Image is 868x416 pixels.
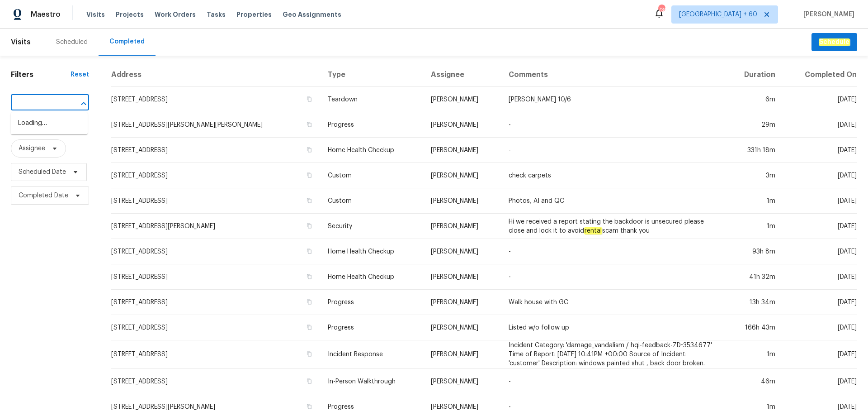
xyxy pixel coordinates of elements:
td: 13h 34m [725,290,783,315]
td: - [501,369,725,394]
button: Copy Address [305,273,313,281]
td: Walk house with GC [501,290,725,315]
td: [STREET_ADDRESS] [111,290,321,315]
span: Maestro [31,10,61,19]
td: [STREET_ADDRESS] [111,369,321,394]
td: 93h 8m [725,239,783,264]
span: Properties [236,10,272,19]
td: [PERSON_NAME] 10/6 [501,87,725,112]
td: [DATE] [783,188,857,214]
td: [DATE] [783,290,857,315]
td: Incident Response [321,340,424,369]
td: [DATE] [783,138,857,163]
td: Custom [321,163,424,188]
button: Copy Address [305,95,313,103]
td: [DATE] [783,369,857,394]
td: - [501,264,725,290]
span: Geo Assignments [283,10,341,19]
td: - [501,239,725,264]
button: Copy Address [305,323,313,331]
td: [DATE] [783,315,857,340]
th: Address [111,63,321,87]
td: [PERSON_NAME] [424,315,501,340]
td: [STREET_ADDRESS] [111,315,321,340]
div: 730 [658,5,665,14]
button: Copy Address [305,377,313,385]
td: 46m [725,369,783,394]
td: [DATE] [783,112,857,138]
td: [PERSON_NAME] [424,239,501,264]
td: 331h 18m [725,138,783,163]
td: [STREET_ADDRESS] [111,239,321,264]
td: 3m [725,163,783,188]
button: Copy Address [305,298,313,306]
span: Visits [11,32,31,52]
td: Progress [321,112,424,138]
button: Copy Address [305,146,313,154]
td: Home Health Checkup [321,138,424,163]
em: Schedule [819,38,850,46]
td: [DATE] [783,214,857,239]
td: 166h 43m [725,315,783,340]
td: Home Health Checkup [321,239,424,264]
span: [GEOGRAPHIC_DATA] + 60 [679,10,757,19]
button: Schedule [811,33,857,52]
td: check carpets [501,163,725,188]
span: Projects [116,10,144,19]
td: [STREET_ADDRESS] [111,340,321,369]
td: [DATE] [783,163,857,188]
td: [STREET_ADDRESS] [111,138,321,163]
td: 1m [725,340,783,369]
td: Photos, AI and QC [501,188,725,214]
td: - [501,112,725,138]
th: Duration [725,63,783,87]
td: [STREET_ADDRESS] [111,163,321,188]
td: Progress [321,315,424,340]
td: Custom [321,188,424,214]
td: Incident Category: 'damage_vandalism / hqi-feedback-ZD-3534677' Time of Report: [DATE] 10:41PM +0... [501,340,725,369]
td: - [501,138,725,163]
td: [STREET_ADDRESS] [111,188,321,214]
th: Completed On [783,63,857,87]
td: [PERSON_NAME] [424,214,501,239]
span: Work Orders [155,10,196,19]
h1: Filters [11,70,71,79]
td: 29m [725,112,783,138]
td: [DATE] [783,340,857,369]
td: Progress [321,290,424,315]
td: Listed w/o follow up [501,315,725,340]
td: Teardown [321,87,424,112]
td: [PERSON_NAME] [424,163,501,188]
td: [DATE] [783,87,857,112]
div: Loading… [11,112,88,134]
span: [PERSON_NAME] [800,10,854,19]
td: 6m [725,87,783,112]
td: Home Health Checkup [321,264,424,290]
td: [PERSON_NAME] [424,87,501,112]
td: [DATE] [783,239,857,264]
div: Reset [71,70,89,79]
td: [PERSON_NAME] [424,369,501,394]
td: [PERSON_NAME] [424,264,501,290]
span: Visits [86,10,105,19]
td: 1m [725,214,783,239]
button: Copy Address [305,222,313,230]
div: Scheduled [56,38,88,47]
td: [PERSON_NAME] [424,112,501,138]
em: rental [584,227,602,234]
button: Close [77,97,90,110]
span: Completed Date [19,191,68,200]
td: In-Person Walkthrough [321,369,424,394]
span: Tasks [207,11,226,18]
button: Copy Address [305,350,313,358]
td: [PERSON_NAME] [424,290,501,315]
td: 1m [725,188,783,214]
td: [STREET_ADDRESS] [111,264,321,290]
button: Copy Address [305,171,313,179]
td: [PERSON_NAME] [424,188,501,214]
span: Assignee [19,144,45,153]
td: [STREET_ADDRESS] [111,87,321,112]
td: Hi we received a report stating the backdoor is unsecured please close and lock it to avoid scam ... [501,214,725,239]
td: [STREET_ADDRESS][PERSON_NAME] [111,214,321,239]
div: Completed [109,37,145,46]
